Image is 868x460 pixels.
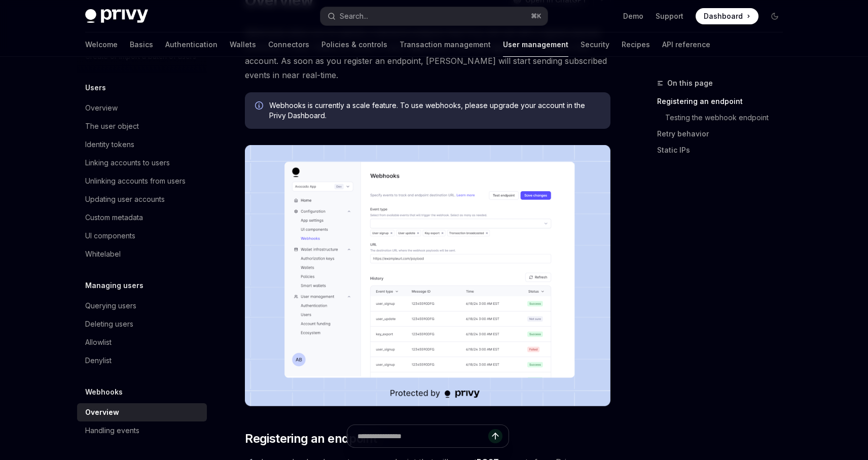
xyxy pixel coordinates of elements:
[77,117,207,135] a: The user object
[85,248,121,260] div: Whitelabel
[656,11,683,21] a: Support
[77,172,207,190] a: Unlinking accounts from users
[85,318,133,330] div: Deleting users
[657,93,791,110] a: Registering an endpoint
[85,9,148,23] img: dark logo
[85,138,134,151] div: Identity tokens
[623,11,643,21] a: Demo
[77,421,207,440] a: Handling events
[320,7,548,25] button: Open search
[230,32,256,57] a: Wallets
[85,336,112,348] div: Allowlist
[77,351,207,370] a: Denylist
[130,32,153,57] a: Basics
[503,32,568,57] a: User management
[85,230,135,242] div: UI components
[85,157,170,169] div: Linking accounts to users
[662,32,710,57] a: API reference
[245,145,610,406] img: images/Webhooks.png
[488,429,502,443] button: Send message
[77,245,207,263] a: Whitelabel
[357,425,488,447] input: Ask a question...
[85,193,165,205] div: Updating user accounts
[85,120,139,132] div: The user object
[657,126,791,142] a: Retry behavior
[85,102,118,114] div: Overview
[85,406,119,418] div: Overview
[696,8,758,24] a: Dashboard
[85,279,143,292] h5: Managing users
[321,32,387,57] a: Policies & controls
[77,190,207,208] a: Updating user accounts
[85,355,112,367] div: Denylist
[77,403,207,421] a: Overview
[85,82,106,94] h5: Users
[77,99,207,117] a: Overview
[85,424,139,437] div: Handling events
[657,142,791,158] a: Static IPs
[77,315,207,333] a: Deleting users
[667,77,713,89] span: On this page
[657,110,791,126] a: Testing the webhook endpoint
[85,386,123,398] h5: Webhooks
[77,154,207,172] a: Linking accounts to users
[400,32,491,57] a: Transaction management
[255,101,265,112] svg: Info
[85,211,143,224] div: Custom metadata
[85,32,118,57] a: Welcome
[77,227,207,245] a: UI components
[77,135,207,154] a: Identity tokens
[268,32,309,57] a: Connectors
[77,208,207,227] a: Custom metadata
[340,10,368,22] div: Search...
[85,175,186,187] div: Unlinking accounts from users
[704,11,743,21] span: Dashboard
[269,100,600,121] span: Webhooks is currently a scale feature. To use webhooks, please upgrade your account in the Privy ...
[77,333,207,351] a: Allowlist
[767,8,783,24] button: Toggle dark mode
[77,297,207,315] a: Querying users
[581,32,609,57] a: Security
[165,32,218,57] a: Authentication
[85,300,136,312] div: Querying users
[622,32,650,57] a: Recipes
[531,12,541,20] span: ⌘ K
